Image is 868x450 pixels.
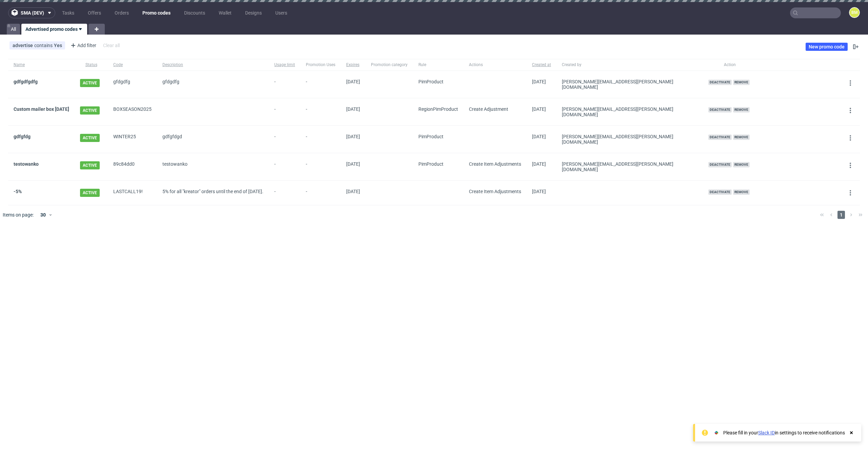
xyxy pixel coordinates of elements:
[21,24,87,35] a: Advertised promo codes
[806,43,848,51] a: New promo code
[562,134,697,145] div: [PERSON_NAME][EMAIL_ADDRESS][PERSON_NAME][DOMAIN_NAME]
[733,107,750,112] span: Remove
[274,106,295,117] span: -
[36,210,48,220] div: 30
[532,79,546,84] span: [DATE]
[469,106,508,112] span: Create Adjustment
[241,7,266,18] a: Designs
[708,107,732,112] span: Deactivate
[708,135,732,140] span: Deactivate
[3,211,34,218] span: Items on page:
[274,79,295,90] span: -
[113,134,152,145] span: WINTER25
[113,106,152,117] span: BOXSEASON2025
[708,62,751,68] span: Action
[274,62,295,68] span: Usage limit
[274,134,295,145] span: -
[346,161,360,167] span: [DATE]
[306,79,335,90] span: -
[162,62,263,68] span: Description
[80,161,100,169] span: ACTIVE
[306,189,335,197] span: -
[837,211,845,219] span: 1
[162,161,263,167] div: testowanko
[113,161,152,172] span: 89c84dd0
[418,106,458,112] span: Region PimProduct
[14,134,31,139] a: gdfgfdg
[708,189,732,195] span: Deactivate
[532,161,546,167] span: [DATE]
[162,134,263,139] div: gdfgfdgd
[562,106,697,117] div: [PERSON_NAME][EMAIL_ADDRESS][PERSON_NAME][DOMAIN_NAME]
[733,80,750,85] span: Remove
[102,41,121,50] div: Clear all
[7,24,20,35] a: All
[371,62,408,68] span: Promotion category
[562,62,697,68] span: Created by
[8,7,55,18] button: sma (dev)
[346,62,360,68] span: Expires
[733,135,750,140] span: Remove
[713,429,720,436] img: Slack
[34,43,54,48] span: contains
[14,79,38,84] a: gdfgdfgdfg
[271,7,291,18] a: Users
[733,189,750,195] span: Remove
[113,79,152,90] span: gfdgdfg
[21,11,44,15] span: sma (dev)
[80,79,100,87] span: ACTIVE
[113,62,152,68] span: Code
[215,7,236,18] a: Wallet
[346,79,360,84] span: [DATE]
[58,7,78,18] a: Tasks
[469,161,521,167] span: Create Item Adjustments
[708,162,732,167] span: Deactivate
[418,161,443,167] span: PimProduct
[306,161,335,172] span: -
[346,189,360,194] span: [DATE]
[418,79,443,84] span: PimProduct
[850,8,859,17] figcaption: BM
[274,189,295,197] span: -
[306,106,335,117] span: -
[306,62,335,68] span: Promotion Uses
[562,79,697,90] div: [PERSON_NAME][EMAIL_ADDRESS][PERSON_NAME][DOMAIN_NAME]
[84,7,105,18] a: Offers
[306,134,335,145] span: -
[469,189,521,194] span: Create Item Adjustments
[532,189,546,194] span: [DATE]
[80,134,100,142] span: ACTIVE
[274,161,295,172] span: -
[346,106,360,112] span: [DATE]
[113,189,152,197] span: LASTCALL19!
[708,80,732,85] span: Deactivate
[562,161,697,172] div: [PERSON_NAME][EMAIL_ADDRESS][PERSON_NAME][DOMAIN_NAME]
[346,134,360,139] span: [DATE]
[180,7,209,18] a: Discounts
[138,7,175,18] a: Promo codes
[469,62,521,68] span: Actions
[418,134,443,139] span: PimProduct
[723,429,845,436] div: Please fill in your in settings to receive notifications
[111,7,133,18] a: Orders
[80,189,100,197] span: ACTIVE
[733,162,750,167] span: Remove
[532,62,551,68] span: Created at
[758,430,775,435] a: Slack ID
[162,189,263,194] div: 5% for all "kreator" orders until the end of [DATE].
[14,106,69,112] a: Custom mailer box [DATE]
[80,62,102,68] span: Status
[532,106,546,112] span: [DATE]
[68,40,98,51] div: Add filter
[80,106,100,115] span: ACTIVE
[14,62,69,68] span: Name
[532,134,546,139] span: [DATE]
[54,43,62,48] div: Yes
[418,62,458,68] span: Rule
[14,161,39,167] a: testowanko
[13,43,34,48] span: advertise
[162,79,263,84] div: gfdgdfg
[14,189,22,194] a: -5%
